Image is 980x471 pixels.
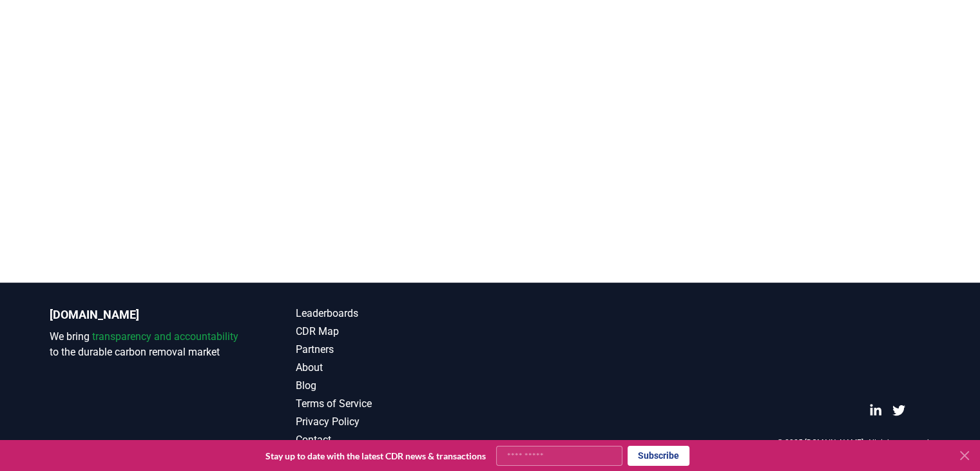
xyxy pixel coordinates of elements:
p: We bring to the durable carbon removal market [50,329,244,360]
a: Contact [296,432,490,448]
a: About [296,360,490,376]
a: Blog [296,378,490,394]
a: Terms of Service [296,396,490,412]
span: transparency and accountability [92,330,238,343]
a: CDR Map [296,324,490,339]
a: Partners [296,342,490,357]
p: [DOMAIN_NAME] [50,306,244,324]
a: Privacy Policy [296,414,490,430]
p: © 2025 [DOMAIN_NAME]. All rights reserved. [777,437,931,448]
a: Twitter [892,404,905,417]
a: LinkedIn [869,404,882,417]
a: Leaderboards [296,306,490,321]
